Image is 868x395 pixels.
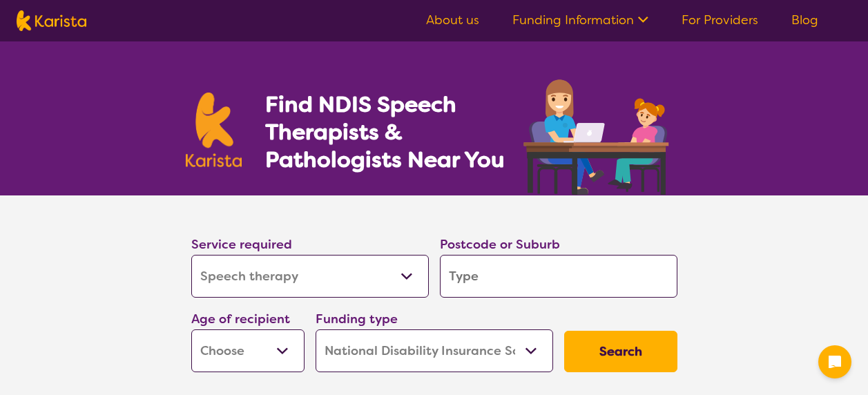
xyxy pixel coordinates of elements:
[191,311,290,327] label: Age of recipient
[186,93,242,167] img: Karista logo
[512,12,648,28] a: Funding Information
[791,12,818,28] a: Blog
[191,236,292,253] label: Service required
[682,12,758,28] a: For Providers
[426,12,479,28] a: About us
[265,90,521,173] h1: Find NDIS Speech Therapists & Pathologists Near You
[440,255,677,298] input: Type
[17,10,86,31] img: Karista logo
[564,331,677,372] button: Search
[316,311,398,327] label: Funding type
[440,236,560,253] label: Postcode or Suburb
[512,75,683,195] img: speech-therapy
